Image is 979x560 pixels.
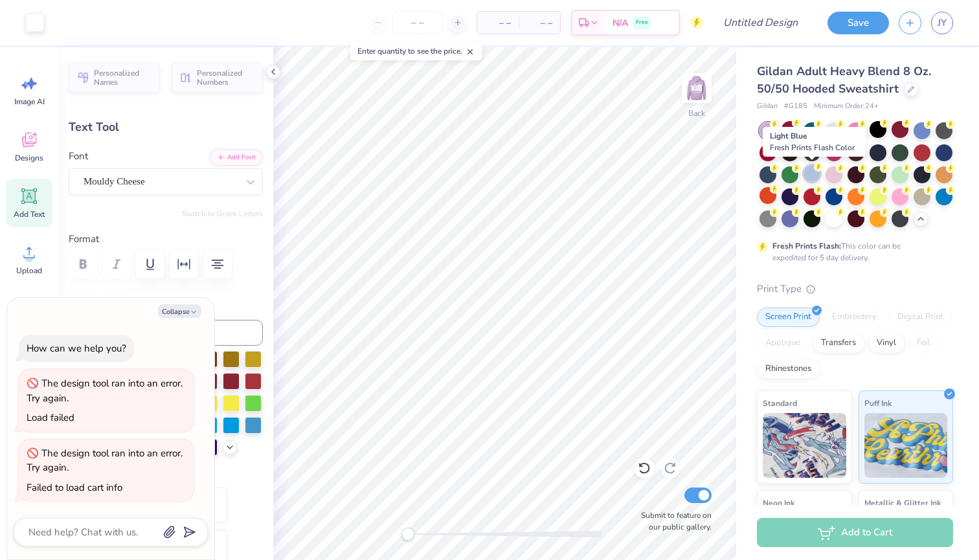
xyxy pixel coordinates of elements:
[684,75,710,101] img: Back
[757,282,953,297] div: Print Type
[772,241,841,251] strong: Fresh Prints Flash:
[763,496,794,510] span: Neon Ink
[824,308,885,327] div: Embroidery
[401,528,414,541] div: Accessibility label
[634,510,712,533] label: Submit to feature on our public gallery.
[15,153,43,163] span: Designs
[392,11,443,34] input: – –
[172,63,263,93] button: Personalized Numbers
[69,232,263,247] label: Format
[613,16,628,30] span: N/A
[868,333,905,353] div: Vinyl
[688,107,705,119] div: Back
[158,304,201,318] button: Collapse
[16,265,42,276] span: Upload
[14,96,45,107] span: Image AI
[210,149,263,166] button: Add Font
[813,333,864,353] div: Transfers
[763,413,846,478] img: Standard
[757,101,778,112] span: Gildan
[69,118,263,136] div: Text Tool
[864,496,941,510] span: Metallic & Glitter Ink
[27,342,126,355] div: How can we help you?
[27,377,183,405] div: The design tool ran into an error. Try again.
[757,63,931,96] span: Gildan Adult Heavy Blend 8 Oz. 50/50 Hooded Sweatshirt
[908,333,939,353] div: Foil
[772,240,932,263] div: This color can be expedited for 5 day delivery.
[784,101,807,112] span: # G185
[757,333,809,353] div: Applique
[938,16,947,30] span: JY
[182,208,263,219] button: Switch to Greek Letters
[757,359,820,379] div: Rhinestones
[27,481,122,494] div: Failed to load cart info
[814,101,879,112] span: Minimum Order: 24 +
[69,63,160,93] button: Personalized Names
[94,69,152,87] span: Personalized Names
[636,18,648,27] span: Free
[763,127,866,157] div: Light Blue
[197,69,255,87] span: Personalized Numbers
[864,413,948,478] img: Puff Ink
[864,396,892,410] span: Puff Ink
[27,447,183,475] div: The design tool ran into an error. Try again.
[526,16,552,30] span: – –
[931,12,953,34] a: JY
[763,396,797,410] span: Standard
[827,12,889,34] button: Save
[485,16,511,30] span: – –
[350,42,482,60] div: Enter quantity to see the price.
[69,149,88,164] label: Font
[14,209,45,219] span: Add Text
[770,142,855,153] span: Fresh Prints Flash Color
[757,308,820,327] div: Screen Print
[889,308,952,327] div: Digital Print
[713,10,808,36] input: Untitled Design
[69,295,263,310] label: Color
[27,411,74,424] div: Load failed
